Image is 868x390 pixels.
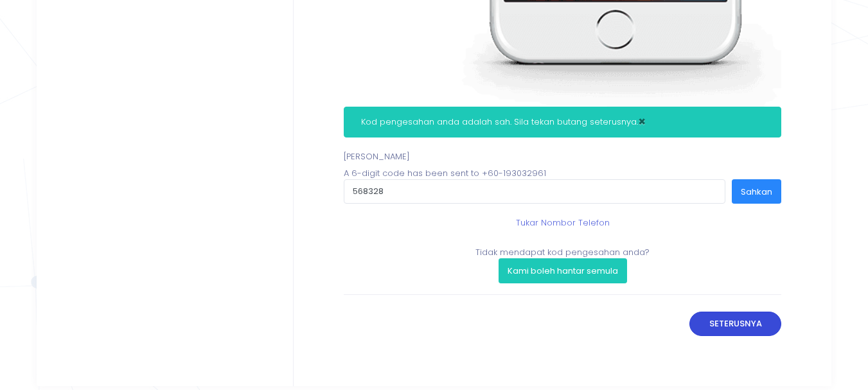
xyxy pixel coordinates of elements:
button: Close [638,116,646,129]
label: [PERSON_NAME] [344,150,410,163]
input: Sila masukkan kod 6 digit daripada sms anda [344,179,725,204]
span: 60 [488,167,499,179]
button: Kami boleh hantar semula [499,258,627,283]
a: Tukar Nombor Telefon [516,217,610,229]
div: Tidak mendapat kod pengesahan anda? [344,246,781,283]
span: × [638,113,646,130]
button: Seterusnya [689,312,781,336]
div: Kod pengesahan anda adalah sah. Sila tekan butang seterusnya. [344,107,781,137]
button: Sahkan [732,179,781,204]
span: 193032961 [503,167,546,179]
div: A 6-digit code has been sent to + - [337,107,788,283]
